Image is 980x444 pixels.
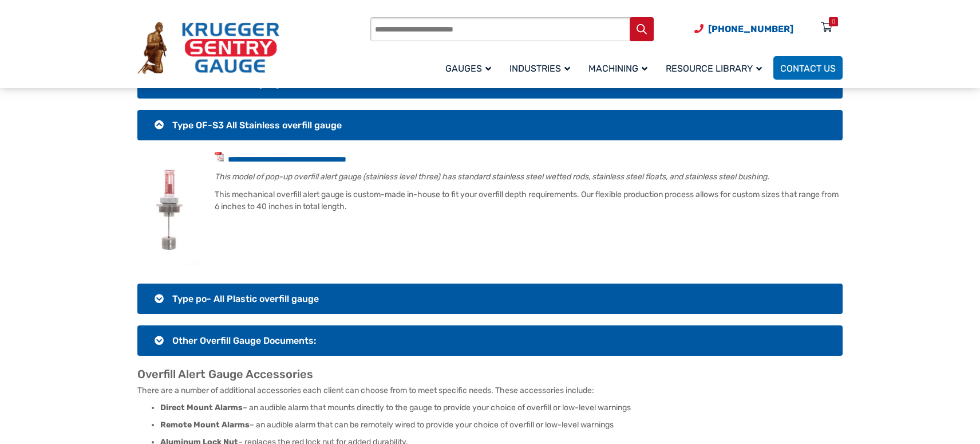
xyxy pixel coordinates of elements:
li: – an audible alarm that mounts directly to the gauge to provide your choice of overfill or low-le... [160,402,843,414]
span: Type OF-S3 All Stainless overfill gauge [172,120,342,131]
h2: Overfill Alert Gauge Accessories [137,367,843,382]
span: Gauges [445,63,491,74]
p: This mechanical overfill alert gauge is custom-made in-house to fit your overfill depth requireme... [137,188,843,213]
span: Industries [509,63,570,74]
span: Other Overfill Gauge Documents: [172,335,316,346]
a: Resource Library [659,54,773,81]
a: Industries [503,54,582,81]
span: Contact Us [780,63,836,74]
a: Phone Number (920) 434-8860 [694,22,793,36]
img: Krueger Sentry Gauge [137,22,279,74]
span: Type po- All Plastic overfill gauge [172,293,319,304]
li: – an audible alarm that can be remotely wired to provide your choice of overfill or low-level war... [160,419,843,431]
img: Type OF-S2 overfill gauge [137,152,201,266]
a: Machining [582,54,659,81]
p: There are a number of additional accessories each client can choose from to meet specific needs. ... [137,384,843,396]
div: 0 [832,17,835,26]
em: This model of pop-up overfill alert gauge (stainless level three) has standard stainless steel we... [215,172,769,182]
span: [PHONE_NUMBER] [708,23,793,34]
span: Machining [588,63,647,74]
strong: Remote Mount Alarms [160,420,250,430]
a: Contact Us [773,56,843,80]
strong: Direct Mount Alarms [160,403,243,412]
span: Resource Library [666,63,762,74]
a: Gauges [438,54,503,81]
